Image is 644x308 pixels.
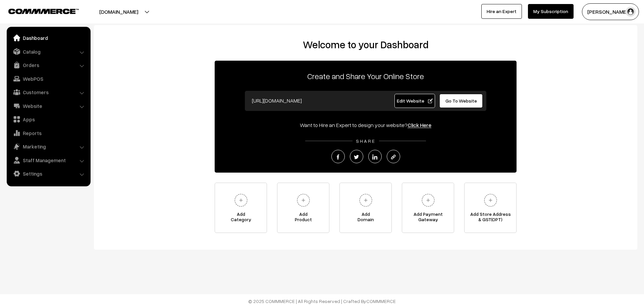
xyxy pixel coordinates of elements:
img: plus.svg [294,191,313,209]
span: Add Store Address & GST(OPT) [465,211,516,225]
a: Add Store Address& GST(OPT) [464,183,517,233]
span: Add Domain [340,211,391,225]
a: Click Here [408,122,431,128]
a: Orders [8,59,88,71]
a: WebPOS [8,73,88,85]
span: Add Payment Gateway [402,211,454,225]
a: AddProduct [277,183,329,233]
a: My Subscription [528,4,574,19]
a: Apps [8,113,88,125]
img: plus.svg [419,191,437,209]
a: Dashboard [8,32,88,44]
span: Edit Website [397,98,433,104]
a: Go To Website [439,94,483,108]
span: Go To Website [445,98,477,104]
a: AddDomain [339,183,392,233]
a: Add PaymentGateway [402,183,454,233]
img: plus.svg [481,191,500,209]
a: Hire an Expert [481,4,522,19]
a: Reports [8,127,88,139]
a: AddCategory [215,183,267,233]
a: COMMMERCE [8,7,67,15]
a: COMMMERCE [366,298,396,304]
span: SHARE [353,138,379,144]
a: Staff Management [8,154,88,166]
span: Add Category [215,211,267,225]
img: COMMMERCE [8,9,79,14]
a: Catalog [8,46,88,58]
div: Want to Hire an Expert to design your website? [215,121,517,129]
img: plus.svg [357,191,375,209]
span: Add Product [277,211,329,225]
a: Edit Website [394,94,435,108]
button: [PERSON_NAME] D [582,3,639,20]
button: [DOMAIN_NAME] [76,3,162,20]
a: Marketing [8,140,88,152]
a: Customers [8,86,88,98]
img: plus.svg [232,191,250,209]
img: user [626,7,636,17]
p: Create and Share Your Online Store [215,70,517,82]
a: Settings [8,168,88,180]
h2: Welcome to your Dashboard [101,39,631,51]
a: Website [8,100,88,112]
